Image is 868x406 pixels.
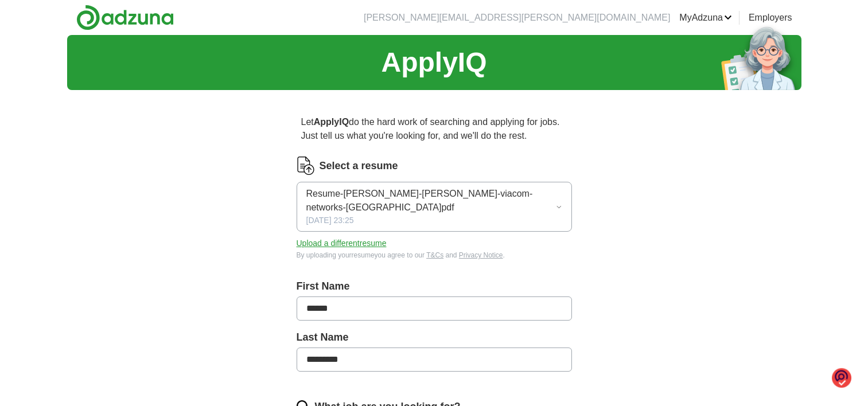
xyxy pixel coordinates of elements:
[306,187,556,214] span: Resume-[PERSON_NAME]-[PERSON_NAME]-viacom-networks-[GEOGRAPHIC_DATA]pdf
[297,111,572,147] p: Let do the hard work of searching and applying for jobs. Just tell us what you're looking for, an...
[459,251,503,259] a: Privacy Notice
[297,330,572,345] label: Last Name
[297,250,572,260] div: By uploading your resume you agree to our and .
[297,157,315,175] img: CV Icon
[297,279,572,294] label: First Name
[426,251,443,259] a: T&Cs
[832,368,851,389] img: o1IwAAAABJRU5ErkJggg==
[679,11,732,25] a: MyAdzuna
[297,237,387,249] button: Upload a differentresume
[314,117,349,127] strong: ApplyIQ
[320,158,398,174] label: Select a resume
[749,11,792,25] a: Employers
[297,182,572,232] button: Resume-[PERSON_NAME]-[PERSON_NAME]-viacom-networks-[GEOGRAPHIC_DATA]pdf[DATE] 23:25
[364,11,670,25] li: [PERSON_NAME][EMAIL_ADDRESS][PERSON_NAME][DOMAIN_NAME]
[306,214,354,227] span: [DATE] 23:25
[381,42,486,83] h1: ApplyIQ
[76,5,174,30] img: Adzuna logo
